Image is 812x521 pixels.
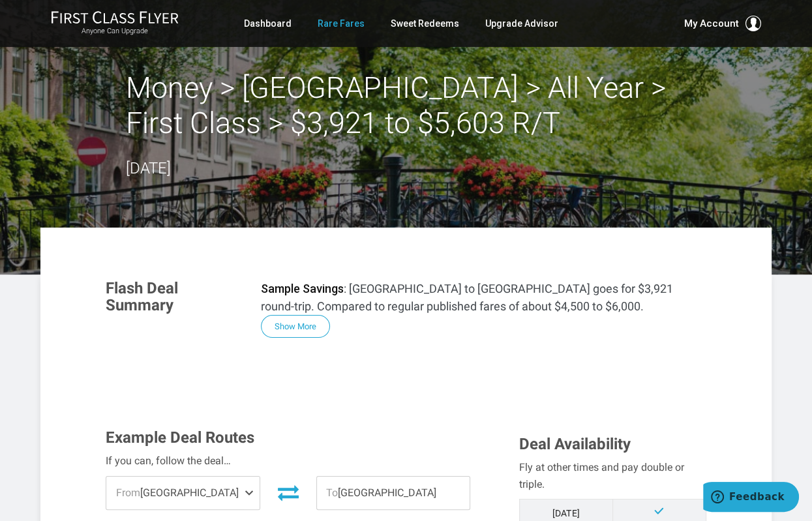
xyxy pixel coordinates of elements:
[318,12,365,35] a: Rare Fares
[703,482,799,514] iframe: Opens a widget where you can find more information
[126,159,171,177] time: [DATE]
[519,459,706,492] div: Fly at other times and pay double or triple.
[519,435,631,453] span: Deal Availability
[106,453,470,469] div: If you can, follow the deal…
[684,16,761,31] button: My Account
[51,10,179,24] img: First Class Flyer
[51,10,179,37] a: First Class FlyerAnyone Can Upgrade
[51,27,179,36] small: Anyone Can Upgrade
[106,280,241,314] h3: Flash Deal Summary
[317,477,470,509] span: [GEOGRAPHIC_DATA]
[261,315,330,338] button: Show More
[684,16,739,31] span: My Account
[244,12,292,35] a: Dashboard
[391,12,459,35] a: Sweet Redeems
[326,486,338,499] span: To
[116,486,140,499] span: From
[270,478,307,507] button: Invert Route Direction
[106,477,259,509] span: [GEOGRAPHIC_DATA]
[261,282,344,295] strong: Sample Savings
[485,12,558,35] a: Upgrade Advisor
[106,428,254,447] span: Example Deal Routes
[126,70,687,141] h2: Money > [GEOGRAPHIC_DATA] > All Year > First Class > $3,921 to $5,603 R/T
[261,280,706,315] p: : [GEOGRAPHIC_DATA] to [GEOGRAPHIC_DATA] goes for $3,921 round-trip. Compared to regular publishe...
